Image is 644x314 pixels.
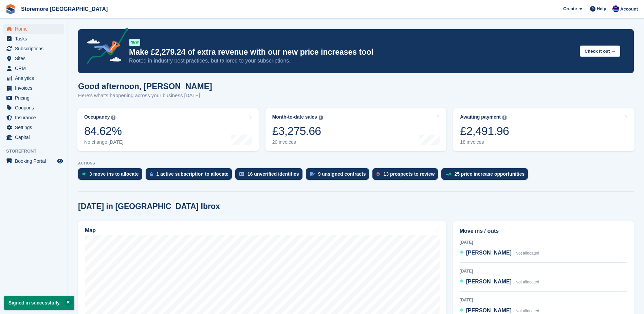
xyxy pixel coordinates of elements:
span: Settings [15,123,56,132]
img: icon-info-grey-7440780725fd019a000dd9b08b2336e03edf1995a4989e88bcd33f0948082b44.svg [111,116,115,120]
div: Occupancy [84,114,110,120]
span: Analytics [15,73,56,83]
a: Awaiting payment £2,491.96 18 invoices [453,108,634,151]
span: [PERSON_NAME] [466,279,512,284]
a: menu [3,133,64,142]
p: ACTIONS [78,161,634,165]
a: menu [3,123,64,132]
p: Rooted in industry best practices, but tailored to your subscriptions. [129,57,574,65]
span: Subscriptions [15,44,56,53]
a: menu [3,113,64,122]
span: Pricing [15,93,56,103]
span: Home [15,24,56,34]
span: Storefront [6,148,68,155]
div: No change [DATE] [84,139,124,145]
a: menu [3,156,64,166]
h2: [DATE] in [GEOGRAPHIC_DATA] Ibrox [78,202,220,211]
img: stora-icon-8386f47178a22dfd0bd8f6a31ec36ba5ce8667c1dd55bd0f319d3a0aa187defe.svg [5,4,16,14]
img: icon-info-grey-7440780725fd019a000dd9b08b2336e03edf1995a4989e88bcd33f0948082b44.svg [502,116,507,120]
img: active_subscription_to_allocate_icon-d502201f5373d7db506a760aba3b589e785aa758c864c3986d89f69b8ff3... [150,172,153,176]
span: Not allocated [515,280,539,284]
img: verify_identity-adf6edd0f0f0b5bbfe63781bf79b02c33cf7c696d77639b501bdc392416b5a36.svg [239,172,244,176]
span: Coupons [15,103,56,112]
a: menu [3,73,64,83]
p: Signed in successfully. [4,296,74,310]
img: Angela [612,5,619,12]
a: menu [3,103,64,112]
div: £2,491.96 [460,124,509,138]
h1: Good afternoon, [PERSON_NAME] [78,82,212,91]
div: Awaiting payment [460,114,501,120]
span: Insurance [15,113,56,122]
span: Capital [15,133,56,142]
img: price_increase_opportunities-93ffe204e8149a01c8c9dc8f82e8f89637d9d84a8eef4429ea346261dce0b2c0.svg [445,173,451,176]
img: move_ins_to_allocate_icon-fdf77a2bb77ea45bf5b3d319d69a93e2d87916cf1d5bf7949dd705db3b84f3ca.svg [82,172,86,176]
img: prospect-51fa495bee0391a8d652442698ab0144808aea92771e9ea1ae160a38d050c398.svg [376,172,380,176]
a: menu [3,34,64,43]
div: 20 invoices [272,139,323,145]
a: 1 active subscription to allocate [146,168,235,183]
div: 84.62% [84,124,124,138]
span: Not allocated [515,309,539,313]
p: Make £2,279.24 of extra revenue with our new price increases tool [129,47,574,57]
a: menu [3,54,64,63]
div: 3 move ins to allocate [89,171,139,177]
img: price-adjustments-announcement-icon-8257ccfd72463d97f412b2fc003d46551f7dbcb40ab6d574587a9cd5c0d94... [81,28,129,66]
img: icon-info-grey-7440780725fd019a000dd9b08b2336e03edf1995a4989e88bcd33f0948082b44.svg [319,116,323,120]
span: Create [563,5,577,12]
span: Sites [15,54,56,63]
div: 16 unverified identities [247,171,299,177]
a: [PERSON_NAME] Not allocated [460,249,539,258]
a: 3 move ins to allocate [78,168,146,183]
div: 9 unsigned contracts [318,171,366,177]
div: [DATE] [460,239,627,245]
a: Occupancy 84.62% No change [DATE] [77,108,259,151]
span: Help [597,5,606,12]
p: Here's what's happening across your business [DATE] [78,92,212,100]
span: Tasks [15,34,56,43]
span: CRM [15,64,56,73]
a: menu [3,64,64,73]
a: 9 unsigned contracts [306,168,373,183]
button: Check it out → [580,46,620,57]
span: Not allocated [515,251,539,256]
a: menu [3,24,64,34]
a: Month-to-date sales £3,275.66 20 invoices [265,108,447,151]
h2: Map [85,227,96,233]
div: 1 active subscription to allocate [157,171,228,177]
div: [DATE] [460,268,627,274]
span: [PERSON_NAME] [466,250,512,256]
div: 18 invoices [460,139,509,145]
div: 13 prospects to review [383,171,435,177]
div: 25 price increase opportunities [454,171,525,177]
img: contract_signature_icon-13c848040528278c33f63329250d36e43548de30e8caae1d1a13099fd9432cc5.svg [310,172,315,176]
div: Month-to-date sales [272,114,317,120]
span: Booking Portal [15,156,56,166]
a: 25 price increase opportunities [441,168,531,183]
a: menu [3,44,64,53]
span: Invoices [15,83,56,93]
div: [DATE] [460,297,627,303]
a: Storemore [GEOGRAPHIC_DATA] [18,3,110,15]
h2: Move ins / outs [460,227,627,235]
a: Preview store [56,157,64,165]
div: NEW [129,39,140,46]
div: £3,275.66 [272,124,323,138]
span: Account [620,6,638,13]
a: 13 prospects to review [372,168,441,183]
a: [PERSON_NAME] Not allocated [460,278,539,286]
a: menu [3,93,64,103]
a: menu [3,83,64,93]
a: 16 unverified identities [235,168,306,183]
span: [PERSON_NAME] [466,308,512,313]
